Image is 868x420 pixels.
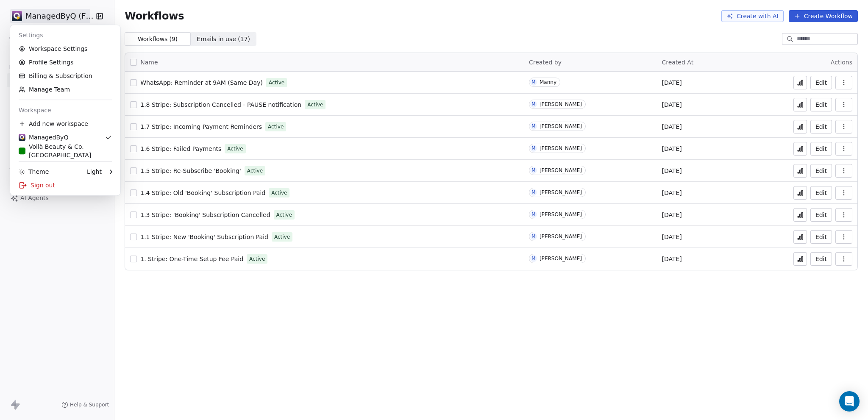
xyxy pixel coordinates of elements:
a: Workspace Settings [14,42,117,56]
div: Sign out [14,178,117,192]
div: Light [87,167,102,176]
div: Settings [14,28,117,42]
img: Stripe.png [19,134,25,141]
div: Voilà Beauty & Co. [GEOGRAPHIC_DATA] [19,142,112,159]
div: Theme [19,167,49,176]
div: ManagedByQ [19,133,68,142]
a: Manage Team [14,83,117,96]
div: Workspace [14,103,117,117]
div: Add new workspace [14,117,117,131]
a: Profile Settings [14,56,117,69]
a: Billing & Subscription [14,69,117,83]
